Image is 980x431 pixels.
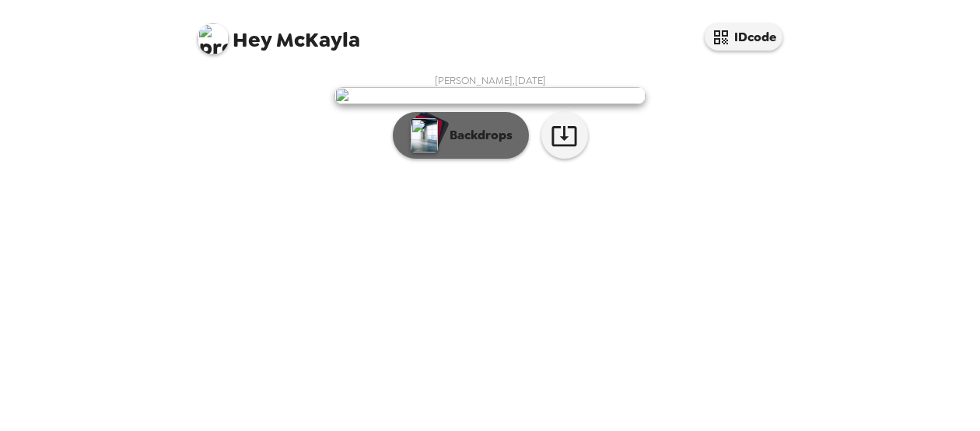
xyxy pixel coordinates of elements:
[442,126,513,145] p: Backdrops
[334,87,646,104] img: user
[393,112,529,159] button: Backdrops
[233,26,271,54] span: Hey
[198,16,360,51] span: McKayla
[198,23,229,54] img: profile pic
[435,74,546,87] span: [PERSON_NAME] , [DATE]
[705,23,782,51] button: IDcode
